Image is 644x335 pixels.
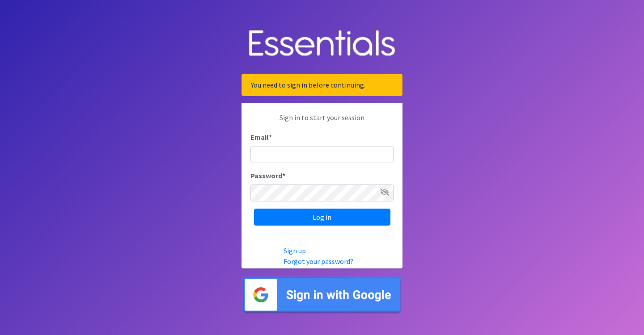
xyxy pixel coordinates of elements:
[284,257,353,266] a: Forgot your password?
[254,209,390,226] input: Log in
[241,276,402,314] img: Sign in with Google
[250,112,394,132] p: Sign in to start your session
[269,133,272,142] abbr: required
[250,170,285,181] label: Password
[241,74,402,96] div: You need to sign in before continuing.
[282,171,285,180] abbr: required
[250,132,272,142] label: Email
[241,21,402,67] img: Human Essentials
[284,246,306,255] a: Sign up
